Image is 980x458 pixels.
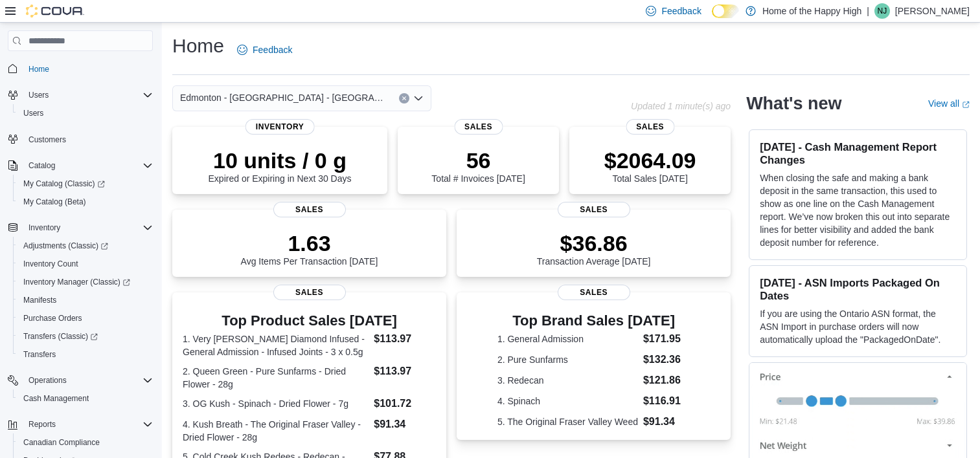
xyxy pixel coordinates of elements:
svg: External link [962,101,970,109]
a: Home [23,61,54,77]
span: My Catalog (Beta) [23,197,86,207]
a: Transfers (Classic) [13,327,158,345]
span: Users [18,105,153,121]
span: Inventory Count [23,259,78,269]
img: Cova [26,5,84,17]
span: Cash Management [23,393,89,404]
div: Avg Items Per Transaction [DATE] [241,230,378,267]
a: Inventory Manager (Classic) [18,274,135,290]
p: When closing the safe and making a bank deposit in the same transaction, this used to show as one... [760,171,956,249]
a: My Catalog (Beta) [18,194,91,210]
span: Operations [28,375,67,386]
h2: What's new [746,93,841,114]
div: Transaction Average [DATE] [537,230,651,267]
dt: 1. General Admission [497,333,638,345]
span: Adjustments (Classic) [18,238,153,254]
a: Feedback [232,37,297,63]
span: Reports [23,417,153,432]
a: Adjustments (Classic) [18,238,113,254]
span: Sales [454,119,503,135]
span: Customers [28,135,66,145]
dt: 4. Kush Breath - The Original Fraser Valley - Dried Flower - 28g [183,418,369,444]
button: Customers [3,130,158,149]
dt: 3. OG Kush - Spinach - Dried Flower - 7g [183,397,369,410]
a: Inventory Manager (Classic) [13,273,158,291]
p: $2064.09 [604,147,696,173]
button: Transfers [13,345,158,364]
h3: Top Brand Sales [DATE] [497,313,690,329]
dd: $91.34 [643,414,690,430]
p: | [867,3,869,19]
span: NJ [878,3,887,19]
a: Transfers [18,347,61,362]
span: Manifests [23,295,56,305]
a: Users [18,105,49,121]
dd: $91.34 [374,417,436,432]
span: Feedback [253,43,292,56]
a: View allExternal link [928,98,970,109]
h3: [DATE] - ASN Imports Packaged On Dates [760,276,956,302]
p: If you are using the Ontario ASN format, the ASN Import in purchase orders will now automatically... [760,307,956,346]
dd: $132.36 [643,352,690,367]
a: Customers [23,132,71,147]
button: Users [23,87,54,103]
button: Reports [23,417,61,432]
span: Canadian Compliance [23,437,100,448]
span: Canadian Compliance [18,435,153,450]
a: My Catalog (Classic) [18,176,110,191]
dt: 4. Spinach [497,395,638,408]
span: Sales [558,285,630,300]
a: Cash Management [18,391,94,406]
span: Inventory [28,223,60,233]
button: Catalog [23,158,60,173]
span: Users [28,90,49,100]
span: Sales [273,202,346,217]
span: Users [23,108,43,118]
button: Manifests [13,291,158,309]
p: 56 [431,147,525,173]
span: Transfers [23,349,56,360]
div: Expired or Expiring in Next 30 Days [209,147,352,184]
span: Adjustments (Classic) [23,241,108,251]
span: My Catalog (Classic) [23,179,105,189]
span: Home [23,60,153,76]
span: Catalog [23,158,153,173]
dd: $113.97 [374,364,436,379]
span: Transfers [18,347,153,362]
span: Transfers (Classic) [18,329,153,344]
a: Inventory Count [18,256,84,272]
span: Manifests [18,292,153,308]
h1: Home [172,33,224,59]
p: Home of the Happy High [762,3,861,19]
dt: 5. The Original Fraser Valley Weed [497,415,638,428]
input: Dark Mode [712,5,739,18]
a: My Catalog (Classic) [13,175,158,193]
span: My Catalog (Classic) [18,176,153,191]
button: Reports [3,415,158,433]
span: Cash Management [18,391,153,406]
span: Users [23,87,153,103]
dd: $101.72 [374,396,436,411]
a: Transfers (Classic) [18,329,103,344]
button: Canadian Compliance [13,433,158,452]
span: Feedback [661,5,701,17]
p: [PERSON_NAME] [895,3,970,19]
button: Inventory [3,219,158,237]
span: Edmonton - [GEOGRAPHIC_DATA] - [GEOGRAPHIC_DATA] [180,90,386,105]
dt: 3. Redecan [497,374,638,387]
div: Nissy John [874,3,890,19]
span: Transfers (Classic) [23,331,98,342]
button: Operations [23,373,72,388]
button: Inventory Count [13,255,158,273]
span: Inventory [245,119,315,135]
span: Inventory Count [18,256,153,272]
span: Catalog [28,160,55,171]
span: My Catalog (Beta) [18,194,153,210]
div: Total Sales [DATE] [604,147,696,184]
a: Canadian Compliance [18,435,105,450]
button: Cash Management [13,389,158,408]
span: Inventory [23,220,153,235]
span: Inventory Manager (Classic) [18,274,153,290]
span: Reports [28,419,56,430]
